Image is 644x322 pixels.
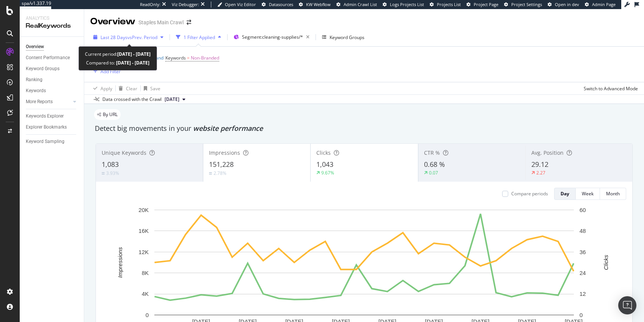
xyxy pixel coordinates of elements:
[172,2,199,8] div: Viz Debugger:
[90,82,112,94] button: Apply
[86,58,149,67] div: Compared to:
[504,2,542,8] a: Project Settings
[209,149,240,156] span: Impressions
[116,82,137,94] button: Clear
[187,20,191,25] div: arrow-right-arrow-left
[531,160,548,169] span: 29.12
[106,170,119,176] div: 3.93%
[214,170,226,176] div: 2.78%
[600,188,626,200] button: Month
[26,87,79,95] a: Keywords
[138,19,184,26] div: Staples Main Crawl
[142,270,149,276] text: 8K
[424,160,445,169] span: 0.68 %
[94,109,121,120] div: legacy label
[187,55,190,61] span: =
[165,96,179,103] span: 2025 Sep. 5th
[117,247,123,278] text: Impressions
[26,87,46,95] div: Keywords
[383,2,424,8] a: Logs Projects List
[85,50,151,58] div: Current period:
[165,55,186,61] span: Keywords
[26,98,71,106] a: More Reports
[580,249,586,255] text: 36
[26,123,67,131] div: Explorer Bookmarks
[316,149,331,156] span: Clicks
[474,2,498,7] span: Project Page
[319,31,368,43] button: Keyword Groups
[580,291,586,297] text: 12
[115,60,149,66] b: [DATE] - [DATE]
[580,270,586,276] text: 24
[26,76,42,84] div: Ranking
[561,190,569,197] div: Day
[90,15,135,28] div: Overview
[191,53,219,63] span: Non-Branded
[26,65,60,73] div: Keyword Groups
[321,170,334,176] div: 9.67%
[26,15,78,22] div: Analytics
[618,296,636,314] div: Open Intercom Messenger
[26,43,44,51] div: Overview
[536,170,545,176] div: 2.27
[101,34,127,41] span: Last 28 Days
[26,138,64,146] div: Keyword Sampling
[581,82,638,94] button: Switch to Advanced Mode
[269,2,293,7] span: Datasources
[117,51,151,57] b: [DATE] - [DATE]
[146,312,149,318] text: 0
[242,34,303,40] span: Segment: cleaning-supplies/*
[26,123,79,131] a: Explorer Bookmarks
[184,34,215,41] div: 1 Filter Applied
[316,160,333,169] span: 1,043
[193,124,263,133] span: website performance
[90,31,166,43] button: Last 28 DaysvsPrev. Period
[429,170,438,176] div: 0.07
[140,2,160,8] div: ReadOnly:
[225,2,256,7] span: Open Viz Editor
[209,172,212,174] img: Equal
[162,95,188,104] button: [DATE]
[141,82,160,94] button: Save
[582,190,594,197] div: Week
[142,291,149,297] text: 4K
[580,228,586,234] text: 48
[390,2,424,7] span: Logs Projects List
[576,188,600,200] button: Week
[555,2,579,7] span: Open in dev
[430,2,461,8] a: Projects List
[330,34,364,41] div: Keyword Groups
[554,188,576,200] button: Day
[138,207,149,213] text: 20K
[138,249,149,255] text: 12K
[531,149,564,156] span: Avg. Position
[217,2,256,8] a: Open Viz Editor
[606,190,620,197] div: Month
[585,2,616,8] a: Admin Page
[126,85,137,92] div: Clear
[580,312,583,318] text: 0
[150,85,160,92] div: Save
[336,2,377,8] a: Admin Crawl List
[26,54,79,62] a: Content Performance
[26,112,79,120] a: Keywords Explorer
[101,68,121,75] div: Add Filter
[306,2,331,7] span: KW Webflow
[26,22,78,30] div: RealKeywords
[580,207,586,213] text: 60
[299,2,331,8] a: KW Webflow
[437,2,461,7] span: Projects List
[344,2,377,7] span: Admin Crawl List
[102,149,146,156] span: Unique Keywords
[511,190,548,197] div: Compare periods
[173,31,224,43] button: 1 Filter Applied
[603,254,609,270] text: Clicks
[26,54,70,62] div: Content Performance
[262,2,293,8] a: Datasources
[548,2,579,8] a: Open in dev
[102,160,119,169] span: 1,083
[156,55,163,61] span: and
[511,2,542,7] span: Project Settings
[127,34,157,41] span: vs Prev. Period
[584,85,638,92] div: Switch to Advanced Mode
